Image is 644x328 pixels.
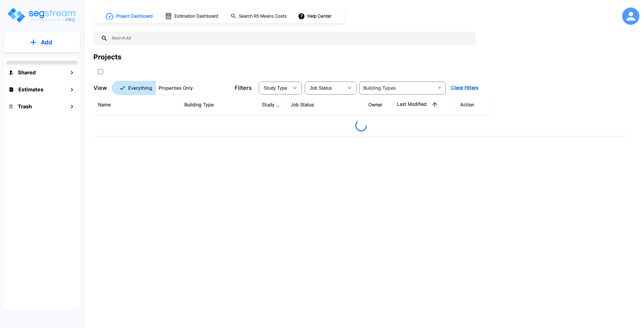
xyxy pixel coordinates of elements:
button: Help Center [297,11,334,22]
button: Project Dashboard [103,10,156,22]
p: Everything [128,84,152,91]
h1: Project Dashboard [116,13,153,20]
input: Building Types [361,84,434,92]
h1: Search RS Means Costs [239,13,287,20]
div: Projects [93,52,121,62]
th: Name [93,94,180,115]
h1: Estimation Dashboard [175,13,218,20]
button: Add [4,34,80,51]
p: Add [41,38,52,47]
th: Building Type [180,94,257,115]
button: Properties Only [155,81,200,95]
button: Search RS Means Costs [228,11,290,22]
img: Logo [7,7,77,23]
h1: Shared [18,69,36,76]
th: Action [456,94,493,115]
th: Study Type [257,94,286,115]
button: Estimation Dashboard [163,10,221,22]
div: Select [260,80,289,96]
h1: Trash [18,103,32,110]
button: SelectAll [95,66,106,78]
button: Clear Filters [448,82,481,94]
button: Open [436,84,444,92]
p: Filters [235,84,252,92]
span: Study Type [264,86,287,91]
h1: Estimates [18,86,43,93]
input: Search All [108,32,473,45]
span: Job Status [310,86,332,91]
th: Job Status [286,94,364,115]
th: Last Modified [392,94,456,115]
th: Owner [364,94,392,115]
div: Select [306,80,344,96]
p: Properties Only [159,84,193,91]
button: Everything [112,81,156,95]
div: Platform [112,81,200,95]
p: View [93,84,107,92]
